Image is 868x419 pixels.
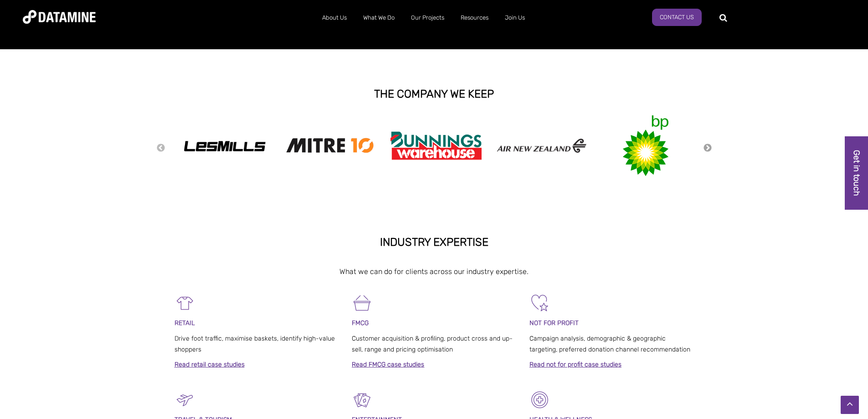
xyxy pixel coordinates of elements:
img: Not For Profit [529,293,550,313]
img: airnewzealand [496,136,587,155]
span: NOT FOR PROFIT [529,319,579,327]
img: Les Mills Logo [179,138,270,154]
a: Get in touch [845,136,868,210]
a: Resources [452,6,497,30]
button: Previous [156,143,165,153]
span: Campaign analysis, demographic & geographic targeting, preferred donation channel recommendation [529,335,690,353]
img: Travel & Tourism [175,389,195,410]
a: Join Us [497,6,533,30]
span: Drive foot traffic, maximise baskets, identify high-value shoppers [175,335,335,353]
a: Read not for profit case studies [529,361,621,368]
img: Retail-1 [175,293,195,313]
img: bp-1 [621,115,671,176]
a: Contact Us [652,9,702,26]
img: Healthcare [529,389,550,410]
a: Read FMCG case studies [352,361,424,368]
img: FMCG [352,293,372,313]
img: Entertainment [352,389,372,410]
img: Bunnings Warehouse [390,129,482,163]
span: FMCG [352,319,369,327]
span: What we can do for clients across our industry expertise. [339,267,529,276]
span: RETAIL [175,319,195,327]
a: Read retail case studies [175,361,245,368]
img: Datamine [23,10,96,24]
span: Customer acquisition & profiling, product cross and up-sell, range and pricing optimisation [352,335,513,353]
strong: THE COMPANY WE KEEP [374,88,494,100]
strong: INDUSTRY EXPERTISE [380,236,488,248]
a: What We Do [355,6,403,30]
a: About Us [314,6,355,30]
img: Mitre 10 [285,135,376,156]
a: Our Projects [403,6,452,30]
button: Next [703,143,712,153]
